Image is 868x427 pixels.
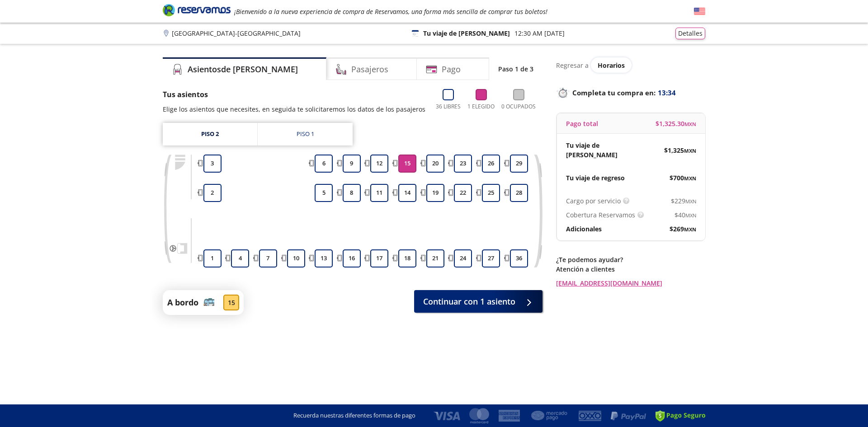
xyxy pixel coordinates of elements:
button: 11 [370,184,388,202]
button: Continuar con 1 asiento [414,290,542,313]
button: 36 [510,249,528,267]
button: 3 [203,155,222,173]
small: MXN [684,226,696,233]
span: $ 700 [670,173,696,183]
button: 2 [203,184,222,202]
button: 25 [482,184,500,202]
a: [EMAIL_ADDRESS][DOMAIN_NAME] [556,278,705,288]
span: $ 1,325 [664,145,696,155]
button: 6 [315,155,333,173]
button: 5 [315,184,333,202]
p: 36 Libres [436,103,461,111]
div: Piso 1 [297,130,314,139]
p: Tu viaje de [PERSON_NAME] [566,141,631,160]
small: MXN [684,175,696,182]
small: MXN [685,212,696,219]
button: 22 [454,184,472,202]
span: $ 229 [671,196,696,206]
p: 0 Ocupados [501,103,536,111]
p: Cobertura Reservamos [566,210,635,220]
em: ¡Bienvenido a la nueva experiencia de compra de Reservamos, una forma más sencilla de comprar tus... [234,7,547,16]
button: 20 [426,155,444,173]
p: Tu viaje de [PERSON_NAME] [423,28,510,38]
small: MXN [684,121,696,127]
span: $ 269 [670,224,696,234]
span: Horarios [598,61,625,70]
a: Piso 2 [163,123,257,145]
p: Adicionales [566,224,602,234]
h4: Pago [442,63,461,75]
button: 18 [398,249,416,267]
button: 23 [454,155,472,173]
p: Tu viaje de regreso [566,173,625,183]
span: Continuar con 1 asiento [423,296,515,308]
button: 19 [426,184,444,202]
button: 15 [398,155,416,173]
a: Piso 1 [258,123,353,145]
p: 12:30 AM [DATE] [514,28,565,38]
button: 16 [343,249,361,267]
p: Elige los asientos que necesites, en seguida te solicitaremos los datos de los pasajeros [163,104,425,114]
button: 29 [510,155,528,173]
button: 21 [426,249,444,267]
p: Completa tu compra en : [556,86,705,99]
span: $ 40 [675,210,696,220]
p: Tus asientos [163,89,425,100]
button: 14 [398,184,416,202]
small: MXN [684,147,696,154]
p: Pago total [566,119,598,128]
p: Regresar a [556,61,589,70]
div: 15 [223,295,239,310]
p: Recuerda nuestras diferentes formas de pago [293,411,415,420]
button: 13 [315,249,333,267]
i: Brand Logo [163,3,231,17]
a: Brand Logo [163,3,231,19]
button: 17 [370,249,388,267]
p: Cargo por servicio [566,196,621,206]
button: English [694,6,705,17]
p: A bordo [167,296,198,309]
span: $ 1,325.30 [656,119,696,128]
h4: Asientos de [PERSON_NAME] [188,63,298,75]
p: ¿Te podemos ayudar? [556,255,705,264]
button: 1 [203,249,222,267]
p: Paso 1 de 3 [498,64,533,74]
div: Regresar a ver horarios [556,57,705,73]
p: 1 Elegido [467,103,495,111]
button: 10 [287,249,305,267]
button: 27 [482,249,500,267]
small: MXN [685,198,696,205]
p: [GEOGRAPHIC_DATA] - [GEOGRAPHIC_DATA] [172,28,301,38]
span: 13:34 [658,88,676,98]
button: 9 [343,155,361,173]
button: 7 [259,249,277,267]
button: 28 [510,184,528,202]
button: 4 [231,249,249,267]
button: 12 [370,155,388,173]
button: 8 [343,184,361,202]
h4: Pasajeros [351,63,388,75]
button: 26 [482,155,500,173]
button: Detalles [675,28,705,39]
p: Atención a clientes [556,264,705,274]
button: 24 [454,249,472,267]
